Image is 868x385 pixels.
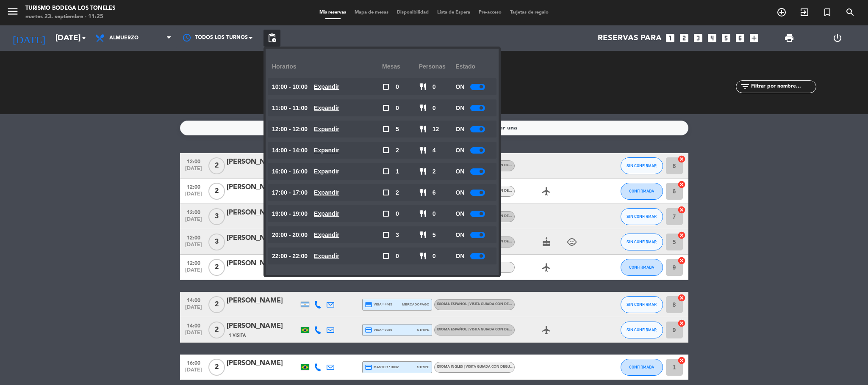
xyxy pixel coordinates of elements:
[419,210,427,217] span: restaurant
[314,253,339,259] u: Expandir
[6,29,51,47] i: [DATE]
[272,230,308,240] span: 20:00 - 20:00
[183,320,204,330] span: 14:00
[314,104,339,111] u: Expandir
[433,146,436,155] span: 4
[598,33,662,43] span: Reservas para
[396,146,399,155] span: 2
[437,164,588,167] span: Idioma Español | Visita guiada con degustación itinerante - Mosquita Muerta
[455,124,464,134] span: ON
[267,33,277,43] span: pending_actions
[6,5,19,18] i: menu
[272,103,308,113] span: 11:00 - 11:00
[396,209,399,219] span: 0
[229,332,246,339] span: 1 Visita
[382,104,390,112] span: check_box_outline_blank
[272,124,308,134] span: 12:00 - 12:00
[419,168,427,175] span: restaurant
[382,125,390,133] span: check_box_outline_blank
[314,147,339,154] u: Expandir
[749,33,760,44] i: add_box
[541,325,552,335] i: airplanemode_active
[227,295,299,306] div: [PERSON_NAME]
[79,33,89,43] i: arrow_drop_down
[402,302,429,307] span: mercadopago
[822,7,832,17] i: turned_in_not
[382,231,390,239] span: check_box_outline_blank
[365,326,372,334] i: credit_card
[227,258,299,269] div: [PERSON_NAME]
[629,365,654,369] span: CONFIRMADA
[314,126,339,132] u: Expandir
[183,305,204,314] span: [DATE]
[567,237,577,247] i: child_care
[621,359,663,376] button: CONFIRMADA
[227,233,299,244] div: [PERSON_NAME]
[272,251,308,261] span: 22:00 - 22:00
[455,82,464,92] span: ON
[314,210,339,217] u: Expandir
[393,10,433,15] span: Disponibilidad
[677,294,686,302] i: cancel
[627,163,657,168] span: SIN CONFIRMAR
[382,146,390,154] span: check_box_outline_blank
[314,231,339,238] u: Expandir
[845,7,855,17] i: search
[627,327,657,332] span: SIN CONFIRMAR
[433,209,436,219] span: 0
[629,265,654,269] span: CONFIRMADA
[455,103,464,113] span: ON
[433,103,436,113] span: 0
[677,180,686,189] i: cancel
[627,302,657,307] span: SIN CONFIRMAR
[474,10,506,15] span: Pre-acceso
[272,188,308,198] span: 17:00 - 17:00
[735,33,746,44] i: looks_6
[621,208,663,225] button: SIN CONFIRMAR
[433,188,436,198] span: 6
[183,232,204,242] span: 12:00
[417,364,430,370] span: stripe
[183,267,204,277] span: [DATE]
[183,258,204,267] span: 12:00
[208,183,225,200] span: 2
[365,363,399,371] span: master * 3032
[433,251,436,261] span: 0
[382,252,390,260] span: check_box_outline_blank
[541,186,552,196] i: airplanemode_active
[314,168,339,175] u: Expandir
[437,365,594,368] span: Idioma Ingles | Visita guiada con degustación - Familia [PERSON_NAME] Wine Series
[208,359,225,376] span: 2
[208,234,225,250] span: 3
[382,168,390,175] span: check_box_outline_blank
[419,252,427,260] span: restaurant
[396,188,399,198] span: 2
[433,230,436,240] span: 5
[382,189,390,196] span: check_box_outline_blank
[679,33,690,44] i: looks_two
[629,189,654,193] span: CONFIRMADA
[813,25,862,51] div: LOG OUT
[396,251,399,261] span: 0
[677,319,686,327] i: cancel
[109,35,139,41] span: Almuerzo
[272,209,308,219] span: 19:00 - 19:00
[183,207,204,217] span: 12:00
[417,327,430,333] span: stripe
[665,33,676,44] i: looks_one
[437,240,588,243] span: Idioma Español | Visita guiada con degustación itinerante - Mosquita Muerta
[6,5,19,21] button: menu
[541,237,552,247] i: cake
[365,301,372,308] i: credit_card
[272,55,382,78] div: Horarios
[382,83,390,91] span: check_box_outline_blank
[365,363,372,371] i: credit_card
[455,55,492,78] div: Estado
[799,7,810,17] i: exit_to_app
[433,167,436,176] span: 2
[227,207,299,218] div: [PERSON_NAME] Dos [PERSON_NAME]
[621,157,663,174] button: SIN CONFIRMAR
[314,83,339,90] u: Expandir
[750,82,816,91] input: Filtrar por nombre...
[183,367,204,377] span: [DATE]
